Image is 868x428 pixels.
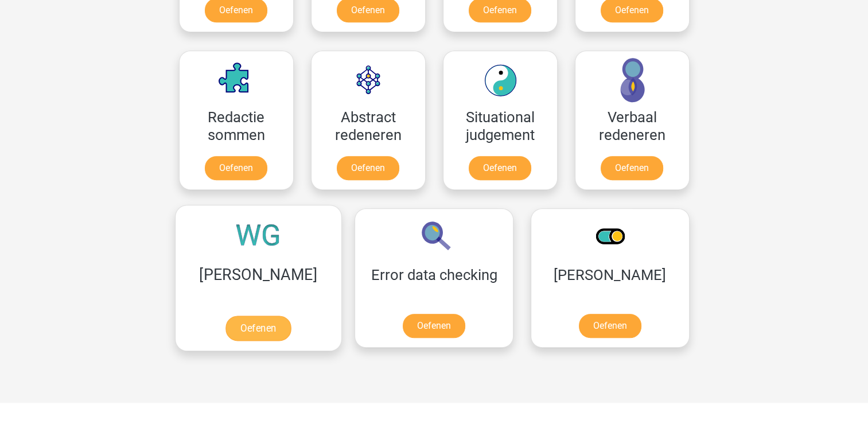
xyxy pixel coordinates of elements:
[205,156,267,180] a: Oefenen
[579,314,641,338] a: Oefenen
[403,314,465,338] a: Oefenen
[601,156,663,180] a: Oefenen
[469,156,531,180] a: Oefenen
[225,316,291,341] a: Oefenen
[337,156,399,180] a: Oefenen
